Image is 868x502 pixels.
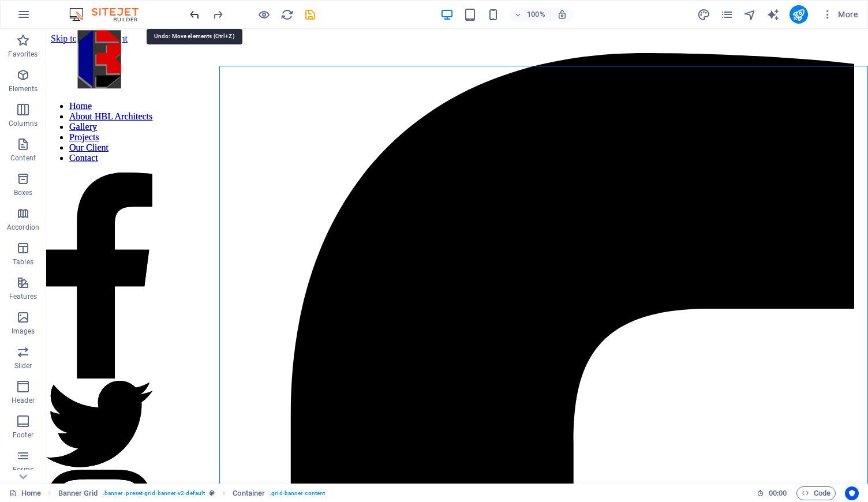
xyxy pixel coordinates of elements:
[766,8,780,21] button: text_generator
[9,486,41,500] a: Click to cancel selection. Double-click to open Pages
[769,486,787,500] span: 00 00
[58,486,98,500] span: Click to select. Double-click to edit
[9,292,37,301] p: Features
[304,8,317,21] i: Save (Ctrl+S)
[766,8,780,21] i: AI Writer
[66,8,153,21] img: Editor Logo
[743,8,757,21] i: Navigator
[13,465,33,474] p: Forms
[188,8,201,21] button: undo
[743,8,757,21] button: navigator
[822,9,858,20] span: More
[280,8,294,21] button: reload
[14,188,33,197] p: Boxes
[58,486,325,500] nav: breadcrumb
[13,430,33,440] p: Footer
[14,361,32,370] p: Slider
[280,8,294,21] i: Reload page
[211,8,225,21] button: redo
[845,486,859,500] button: Usercentrics
[697,8,710,21] i: Design (Ctrl+Alt+Y)
[720,8,734,21] button: pages
[527,8,545,21] h6: 100%
[12,396,35,405] p: Header
[510,8,551,21] button: 100%
[720,8,734,21] i: Pages (Ctrl+Alt+S)
[777,489,779,497] span: :
[7,223,39,232] p: Accordion
[8,50,38,59] p: Favorites
[697,8,711,21] button: design
[10,153,36,163] p: Content
[303,8,317,21] button: save
[211,8,225,21] i: Redo: Move elements (Ctrl+Y, ⌘+Y)
[9,84,38,93] p: Elements
[13,257,33,267] p: Tables
[802,486,830,500] span: Code
[757,486,787,500] h6: Session time
[270,486,325,500] span: . grid-banner-content
[557,9,567,20] i: On resize automatically adjust zoom level to fit chosen device.
[103,486,205,500] span: . banner .preset-grid-banner-v2-default
[817,5,863,24] button: More
[9,119,38,128] p: Columns
[792,8,805,21] i: Publish
[209,490,215,496] i: This element is a customizable preset
[796,486,836,500] button: Code
[233,486,265,500] span: Click to select. Double-click to edit
[790,5,808,24] button: publish
[12,327,35,336] p: Images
